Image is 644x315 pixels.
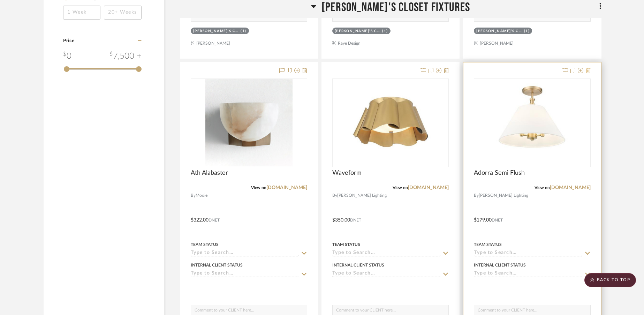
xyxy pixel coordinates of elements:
div: Team Status [191,241,219,248]
div: Internal Client Status [332,262,384,268]
input: Type to Search… [191,250,299,257]
div: 0 [333,79,448,167]
span: By [332,192,337,199]
div: [PERSON_NAME]'s closet fixtures [476,29,522,34]
span: [PERSON_NAME] Lighting [337,192,387,199]
span: View on [251,186,266,190]
span: Waveform [332,169,362,177]
input: 1 Week [63,6,101,20]
a: [DOMAIN_NAME] [408,185,449,190]
div: 0 [474,79,590,167]
span: View on [393,186,408,190]
div: Team Status [474,241,502,248]
span: By [474,192,479,199]
input: 20+ Weeks [104,6,142,20]
input: Type to Search… [332,271,440,277]
div: Team Status [332,241,360,248]
input: Type to Search… [474,271,582,277]
input: Type to Search… [474,250,582,257]
img: Adorra Semi Flush [485,79,580,166]
span: Adorra Semi Flush [474,169,525,177]
span: Ath Alabaster [191,169,228,177]
span: [PERSON_NAME] Lighting [479,192,528,199]
div: (1) [382,29,388,34]
div: Internal Client Status [474,262,526,268]
div: (1) [241,29,247,34]
div: (1) [524,29,530,34]
input: Type to Search… [332,250,440,257]
img: Waveform [347,79,434,166]
div: Internal Client Status [191,262,243,268]
a: [DOMAIN_NAME] [550,185,591,190]
img: Ath Alabaster [205,79,293,166]
span: By [191,192,196,199]
span: Mooie [196,192,207,199]
div: 7,500 + [109,50,142,62]
span: Price [63,38,74,43]
input: Type to Search… [191,271,299,277]
span: View on [535,186,550,190]
scroll-to-top-button: BACK TO TOP [584,273,636,287]
div: 0 [63,50,71,62]
div: [PERSON_NAME]'s closet fixtures [335,29,381,34]
a: [DOMAIN_NAME] [266,185,307,190]
div: [PERSON_NAME]'s closet fixtures [193,29,239,34]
